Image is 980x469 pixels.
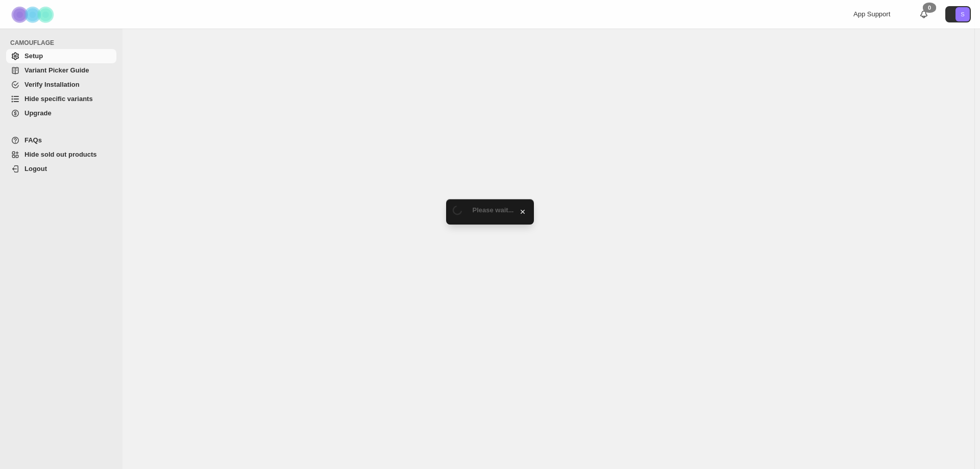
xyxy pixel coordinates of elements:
span: Variant Picker Guide [24,66,89,74]
a: Hide sold out products [6,147,116,162]
a: 0 [919,9,929,19]
a: Upgrade [6,106,116,120]
a: Setup [6,49,116,63]
span: Logout [24,165,47,172]
span: Upgrade [24,109,52,117]
span: Verify Installation [24,81,80,88]
span: Hide specific variants [24,95,93,103]
text: S [961,11,964,17]
div: 0 [923,3,936,13]
a: Logout [6,162,116,176]
a: FAQs [6,133,116,147]
span: Setup [24,52,43,60]
span: FAQs [24,136,42,144]
a: Verify Installation [6,78,116,92]
span: Hide sold out products [24,151,97,158]
span: App Support [853,10,890,18]
a: Hide specific variants [6,92,116,106]
span: CAMOUFLAGE [10,39,117,47]
img: Camouflage [8,1,59,29]
span: Avatar with initials S [955,7,970,21]
a: Variant Picker Guide [6,63,116,78]
span: Please wait... [473,206,514,214]
button: Avatar with initials S [945,6,971,22]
